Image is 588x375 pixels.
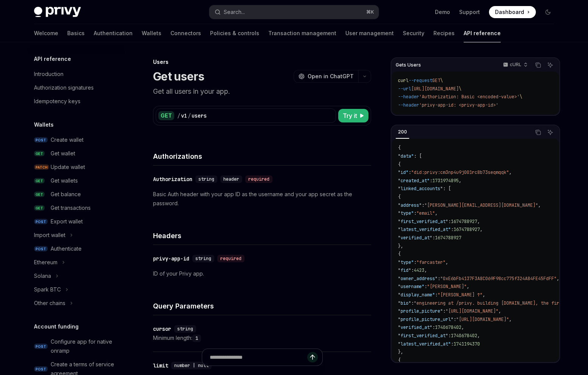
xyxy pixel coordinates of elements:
[28,296,125,310] button: Toggle Other chains section
[153,190,371,208] p: Basic Auth header with your app ID as the username and your app secret as the password.
[345,24,394,42] a: User management
[34,54,71,64] h5: API reference
[438,276,440,282] span: :
[28,133,125,147] a: POSTCreate wallet
[545,127,555,137] button: Ask AI
[424,284,427,290] span: :
[435,292,438,298] span: :
[489,6,536,18] a: Dashboard
[398,308,443,314] span: "profile_picture"
[451,333,477,339] span: 1740678402
[177,326,193,332] span: string
[557,276,559,282] span: ,
[411,267,414,273] span: :
[28,256,125,269] button: Toggle Ethereum section
[495,8,524,16] span: Dashboard
[480,226,483,232] span: ,
[416,210,435,216] span: "email"
[28,335,125,358] a: POSTConfigure app for native onramp
[34,285,61,294] div: Spark BTC
[398,86,411,92] span: --url
[498,308,501,314] span: ,
[28,242,125,256] a: POSTAuthenticate
[28,283,125,296] button: Toggle Spark BTC section
[435,8,450,16] a: Demo
[34,258,57,267] div: Ethereum
[398,145,401,151] span: {
[414,153,422,159] span: : [
[195,256,211,262] span: string
[411,169,509,175] span: "did:privy:cm3np4u9j001rc8b73seqmqqk"
[51,217,83,226] div: Export wallet
[153,151,371,161] h4: Authorizations
[34,137,48,143] span: POST
[430,178,432,184] span: :
[411,86,459,92] span: [URL][DOMAIN_NAME]
[34,151,45,157] span: GET
[398,324,432,330] span: "verified_at"
[424,202,538,208] span: "[PERSON_NAME][EMAIL_ADDRESS][DOMAIN_NAME]"
[424,267,427,273] span: ,
[456,316,509,322] span: "[URL][DOMAIN_NAME]"
[308,73,354,80] span: Open in ChatGPT
[403,24,424,42] a: Security
[51,135,84,144] div: Create wallet
[158,111,174,120] div: GET
[34,299,65,308] div: Other chains
[153,301,371,311] h4: Query Parameters
[28,269,125,283] button: Toggle Solana section
[28,95,125,108] a: Idempotency keys
[188,112,191,119] div: /
[432,178,459,184] span: 1731974895
[153,269,371,278] p: ID of your Privy app.
[419,94,520,100] span: 'Authorization: Basic <encoded-value>'
[34,322,79,331] h5: Account funding
[398,178,430,184] span: "created_at"
[464,24,501,42] a: API reference
[398,161,401,167] span: {
[438,292,483,298] span: "[PERSON_NAME] ↑"
[51,190,81,199] div: Get balance
[268,24,336,42] a: Transaction management
[51,203,91,212] div: Get transactions
[398,357,401,363] span: {
[28,67,125,81] a: Introduction
[545,60,555,70] button: Ask AI
[34,271,51,280] div: Solana
[307,352,318,363] button: Send message
[533,60,543,70] button: Copy the contents from the code block
[34,219,48,225] span: POST
[153,231,371,241] h4: Headers
[398,94,419,100] span: --header
[34,205,45,211] span: GET
[170,24,201,42] a: Connectors
[411,300,414,306] span: :
[477,218,480,225] span: ,
[398,243,403,249] span: },
[398,284,424,290] span: "username"
[520,94,522,100] span: \
[396,62,421,68] span: Gets Users
[51,337,120,355] div: Configure app for native onramp
[448,333,451,339] span: :
[414,267,424,273] span: 4423
[28,174,125,187] a: GETGet wallets
[198,176,214,182] span: string
[435,235,461,241] span: 1674788927
[510,62,521,68] p: cURL
[181,112,187,119] div: v1
[192,112,207,119] div: users
[224,8,245,17] div: Search...
[398,333,448,339] span: "first_verified_at"
[34,164,49,170] span: PATCH
[398,169,409,175] span: "id"
[34,7,81,17] img: dark logo
[245,175,272,183] div: required
[419,102,498,108] span: 'privy-app-id: <privy-app-id>'
[398,194,401,200] span: {
[398,226,451,232] span: "latest_verified_at"
[34,344,48,349] span: POST
[153,86,371,97] p: Get all users in your app.
[398,316,453,322] span: "profile_picture_url"
[398,202,422,208] span: "address"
